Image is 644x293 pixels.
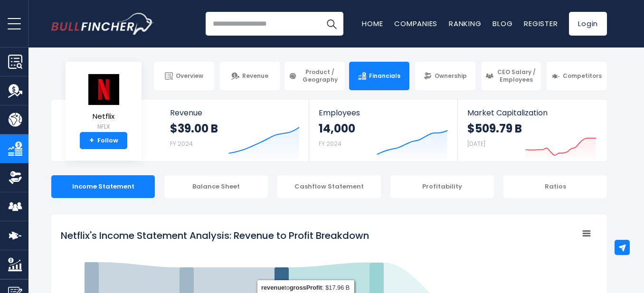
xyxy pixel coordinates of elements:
[170,121,218,136] strong: $39.00 B
[369,72,400,80] span: Financials
[319,108,447,117] span: Employees
[242,72,268,80] span: Revenue
[467,108,597,117] span: Market Capitalization
[284,62,345,90] a: Product / Geography
[170,108,300,117] span: Revenue
[319,121,355,136] strong: 14,000
[8,170,22,185] img: Ownership
[569,12,607,36] a: Login
[51,13,153,35] a: Go to homepage
[51,13,154,35] img: Bullfincher logo
[154,62,214,90] a: Overview
[547,62,607,90] a: Competitors
[496,68,537,83] span: CEO Salary / Employees
[524,19,558,28] a: Register
[87,123,120,131] small: NFLX
[458,100,606,161] a: Market Capitalization $509.79 B [DATE]
[164,175,268,198] div: Balance Sheet
[176,72,203,80] span: Overview
[170,140,193,148] small: FY 2024
[309,100,457,161] a: Employees 14,000 FY 2024
[435,72,467,80] span: Ownership
[86,73,121,132] a: Netflix NFLX
[87,113,120,121] span: Netflix
[390,175,494,198] div: Profitability
[80,132,127,149] a: +Follow
[481,62,541,90] a: CEO Salary / Employees
[319,140,341,148] small: FY 2024
[467,140,485,148] small: [DATE]
[320,12,343,36] button: Search
[503,175,607,198] div: Ratios
[492,19,512,28] a: Blog
[449,19,481,28] a: Ranking
[220,62,280,90] a: Revenue
[563,72,602,80] span: Competitors
[277,175,381,198] div: Cashflow Statement
[394,19,437,28] a: Companies
[61,229,369,242] tspan: Netflix's Income Statement Analysis: Revenue to Profit Breakdown
[89,136,94,145] strong: +
[51,175,155,198] div: Income Statement
[415,62,475,90] a: Ownership
[349,62,409,90] a: Financials
[362,19,383,28] a: Home
[467,121,522,136] strong: $509.79 B
[161,100,309,161] a: Revenue $39.00 B FY 2024
[300,68,341,83] span: Product / Geography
